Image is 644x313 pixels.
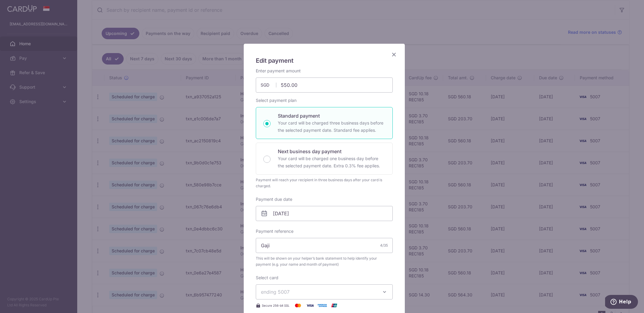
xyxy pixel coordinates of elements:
[278,112,385,119] p: Standard payment
[256,196,292,202] label: Payment due date
[380,242,388,248] div: 4/35
[256,284,393,299] button: ending 5007
[304,302,316,309] img: Visa
[261,82,276,88] span: SGD
[292,302,304,309] img: Mastercard
[328,302,340,309] img: UnionPay
[256,206,393,221] input: DD / MM / YYYY
[390,51,398,58] button: Close
[278,148,385,155] p: Next business day payment
[256,228,293,234] label: Payment reference
[256,177,393,189] div: Payment will reach your recipient in three business days after your card is charged.
[256,68,301,74] label: Enter payment amount
[278,119,385,134] p: Your card will be charged three business days before the selected payment date. Standard fee appl...
[262,303,290,308] span: Secure 256-bit SSL
[256,97,297,103] label: Select payment plan
[256,56,393,65] h5: Edit payment
[605,295,638,310] iframe: Opens a widget where you can find more information
[256,255,393,267] span: This will be shown on your helper’s bank statement to help identify your payment (e.g. your name ...
[256,77,393,93] input: 0.00
[278,155,385,169] p: Your card will be charged one business day before the selected payment date. Extra 0.3% fee applies.
[316,302,328,309] img: American Express
[256,275,278,281] label: Select card
[261,289,290,295] span: ending 5007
